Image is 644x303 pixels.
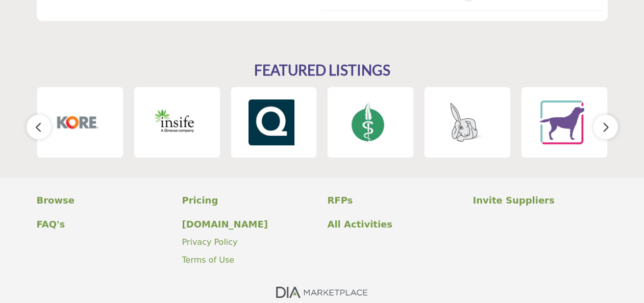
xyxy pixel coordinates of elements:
[254,62,390,79] h2: FEATURED LISTINGS
[539,99,585,145] img: PurpleLab
[182,217,317,231] a: [DOMAIN_NAME]
[345,99,391,145] img: Synterex, Inc.
[182,237,238,247] a: Privacy Policy
[182,255,235,265] a: Terms of Use
[37,193,171,207] a: Browse
[152,99,197,145] img: Insife
[442,99,488,145] img: Schlafender Hase
[328,217,462,231] a: All Activities
[249,99,294,145] img: Qinecsa Solutions
[276,287,368,298] img: No Site Logo
[328,193,462,207] a: RFPs
[473,193,608,207] a: Invite Suppliers
[55,99,101,145] img: KORE Connected Health
[37,217,171,231] a: FAQ's
[182,193,317,207] a: Pricing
